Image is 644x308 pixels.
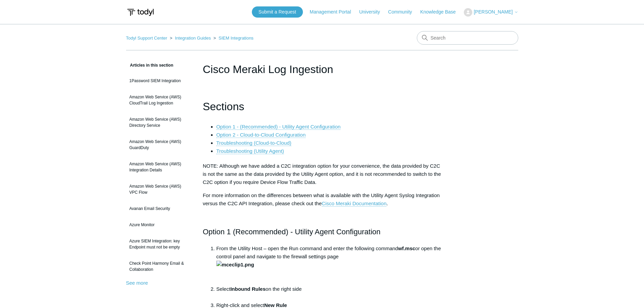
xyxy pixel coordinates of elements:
[212,35,254,41] li: SIEM Integrations
[126,91,193,110] a: Amazon Web Service (AWS) CloudTrail Log Ingestion
[168,35,212,41] li: Integration Guides
[126,235,193,254] a: Azure SIEM Integration: key Endpoint must not be empty
[203,61,442,77] h1: Cisco Meraki Log Ingestion
[216,244,442,285] li: From the Utility Host – open the Run command and enter the following command or open the control ...
[126,35,167,41] a: Todyl Support Center
[203,191,442,208] p: For more information on the differences between what is available with the Utility Agent Syslog I...
[310,8,358,16] a: Management Portal
[126,113,193,132] a: Amazon Web Service (AWS) Directory Service
[126,74,193,87] a: 1Password SIEM Integration
[203,162,442,186] p: NOTE: Although we have added a C2C integration option for your convenience, the data provided by ...
[252,6,303,18] a: Submit a Request
[474,9,512,15] span: [PERSON_NAME]
[464,8,518,17] button: [PERSON_NAME]
[216,285,442,301] li: Select on the right side
[126,63,173,68] span: Articles in this section
[126,257,193,276] a: Check Point Harmony Email & Collaboration
[126,6,155,19] img: Todyl Support Center Help Center home page
[219,35,254,41] a: SIEM Integrations
[126,180,193,199] a: Amazon Web Service (AWS) VPC Flow
[126,158,193,176] a: Amazon Web Service (AWS) Integration Details
[126,35,169,41] li: Todyl Support Center
[126,202,193,215] a: Avanan Email Security
[126,135,193,154] a: Amazon Web Service (AWS) GuardDuty
[230,286,265,292] strong: Inbound Rules
[175,35,211,41] a: Integration Guides
[388,8,419,16] a: Community
[264,302,287,308] strong: New Rule
[216,148,284,154] a: Troubleshooting (Utility Agent)
[126,218,193,231] a: Azure Monitor
[420,8,462,16] a: Knowledge Base
[216,140,291,146] a: Troubleshooting (Cloud-to-Cloud)
[216,261,254,269] img: mceclip1.png
[322,200,387,207] a: Cisco Meraki Documentation
[203,98,442,115] h1: Sections
[126,280,148,286] a: See more
[398,245,415,251] strong: wf.msc
[359,8,386,16] a: University
[203,226,442,238] h2: Option 1 (Recommended) - Utility Agent Configuration
[216,132,306,138] a: Option 2 - Cloud-to-Cloud Configuration
[216,124,341,130] a: Option 1 - (Recommended) - Utility Agent Configuration
[417,31,518,45] input: Search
